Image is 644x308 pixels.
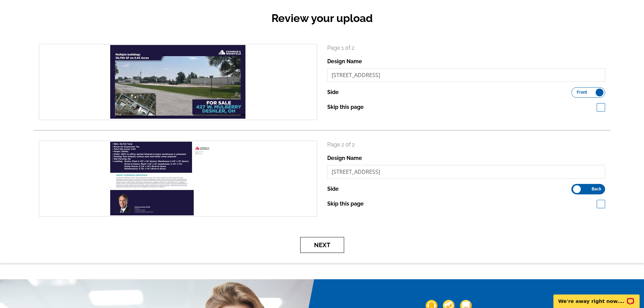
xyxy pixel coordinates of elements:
label: Design Name [327,154,362,162]
span: Back [592,187,601,191]
span: Front [577,91,587,94]
label: Skip this page [327,200,364,208]
label: Side [327,88,339,96]
label: Design Name [327,57,362,66]
p: Page 2 of 2 [327,141,605,149]
button: Next [300,237,344,253]
label: Side [327,185,339,193]
iframe: LiveChat chat widget [549,287,644,308]
label: Skip this page [327,103,364,111]
h2: Review your upload [34,12,610,25]
input: File Name [327,165,605,179]
input: File Name [327,68,605,82]
p: Page 1 of 2 [327,44,605,52]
